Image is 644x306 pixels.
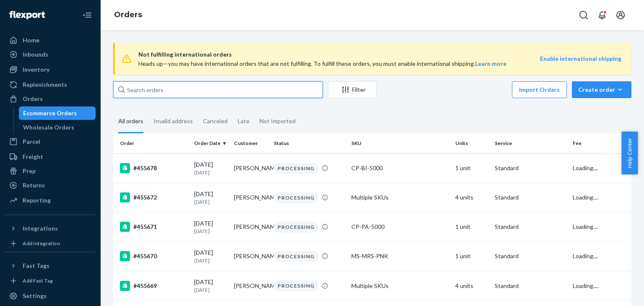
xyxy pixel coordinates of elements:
[114,10,142,19] a: Orders
[23,167,36,175] div: Prep
[231,212,270,241] td: [PERSON_NAME]
[5,239,96,249] a: Add Integration
[9,11,45,19] img: Flexport logo
[194,249,227,264] div: [DATE]
[270,133,348,153] th: Status
[5,48,96,61] a: Inbounds
[120,281,187,291] div: #455669
[203,110,228,132] div: Canceled
[260,110,296,132] div: Not Imported
[348,133,452,153] th: SKU
[19,121,96,134] a: Wholesale Orders
[23,95,43,103] div: Orders
[191,133,231,153] th: Order Date
[194,169,227,176] p: [DATE]
[113,81,323,98] input: Search orders
[452,271,492,301] td: 4 units
[348,183,452,212] td: Multiple SKUs
[231,271,270,301] td: [PERSON_NAME]
[120,192,187,202] div: #455672
[5,92,96,106] a: Orders
[23,292,47,300] div: Settings
[23,153,43,161] div: Freight
[23,65,49,74] div: Inventory
[512,81,567,98] button: Import Orders
[274,251,318,262] div: PROCESSING
[351,252,448,260] div: MS-MRS-PNK
[5,289,96,303] a: Settings
[452,212,492,241] td: 1 unit
[23,137,40,146] div: Parcel
[328,81,377,98] button: Filter
[452,183,492,212] td: 4 units
[23,181,45,189] div: Returns
[5,194,96,207] a: Reporting
[23,240,60,247] div: Add Integration
[5,222,96,235] button: Integrations
[138,60,506,67] span: Heads up—you may have international orders that are not fulfilling. To fulfill these orders, you ...
[274,192,318,203] div: PROCESSING
[23,224,58,233] div: Integrations
[138,49,540,60] span: Not fulfilling international orders
[475,60,506,67] a: Learn more
[231,241,270,271] td: [PERSON_NAME]
[231,183,270,212] td: [PERSON_NAME]
[569,212,631,241] td: Loading....
[5,78,96,91] a: Replenishments
[274,221,318,233] div: PROCESSING
[274,163,318,174] div: PROCESSING
[23,277,53,284] div: Add Fast Tag
[194,190,227,205] div: [DATE]
[575,7,592,23] button: Open Search Box
[120,251,187,261] div: #455670
[5,63,96,76] a: Inventory
[452,153,492,183] td: 1 unit
[348,271,452,301] td: Multiple SKUs
[23,109,77,117] div: Ecommerce Orders
[495,282,566,290] p: Standard
[194,286,227,293] p: [DATE]
[153,110,193,132] div: Invalid address
[23,36,39,44] div: Home
[194,228,227,235] p: [DATE]
[23,262,49,270] div: Fast Tags
[120,222,187,232] div: #455671
[23,196,51,205] div: Reporting
[572,81,631,98] button: Create order
[194,198,227,205] p: [DATE]
[107,3,149,27] ol: breadcrumbs
[23,123,74,132] div: Wholesale Orders
[612,7,629,23] button: Open account menu
[452,241,492,271] td: 1 unit
[234,140,267,147] div: Customer
[351,164,448,172] div: CP-BI-5000
[569,133,631,153] th: Fee
[120,163,187,173] div: #455678
[231,153,270,183] td: [PERSON_NAME]
[5,135,96,148] a: Parcel
[19,106,96,120] a: Ecommerce Orders
[23,50,48,59] div: Inbounds
[495,252,566,260] p: Standard
[5,276,96,286] a: Add Fast Tag
[569,153,631,183] td: Loading....
[569,241,631,271] td: Loading....
[621,132,638,174] button: Help Center
[194,278,227,293] div: [DATE]
[495,193,566,202] p: Standard
[5,179,96,192] a: Returns
[491,133,569,153] th: Service
[540,55,621,62] a: Enable international shipping
[113,133,191,153] th: Order
[194,161,227,176] div: [DATE]
[569,183,631,212] td: Loading....
[594,7,610,23] button: Open notifications
[5,150,96,163] a: Freight
[274,280,318,291] div: PROCESSING
[452,133,492,153] th: Units
[5,259,96,272] button: Fast Tags
[495,223,566,231] p: Standard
